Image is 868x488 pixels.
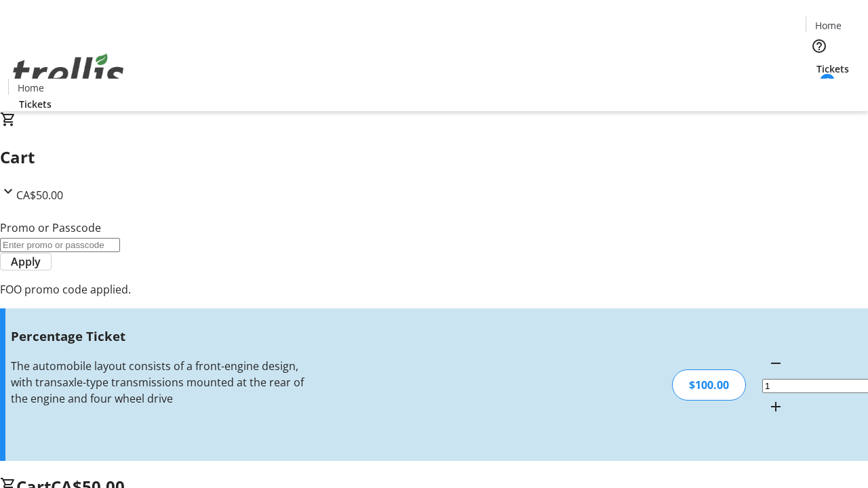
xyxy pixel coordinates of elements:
[806,18,850,33] a: Home
[806,33,833,60] button: Help
[815,18,842,33] span: Home
[8,39,129,106] img: Orient E2E Organization p3gWjBckj6's Logo
[19,97,52,111] span: Tickets
[816,62,849,76] span: Tickets
[9,81,52,95] a: Home
[762,350,789,377] button: Decrement by one
[806,76,833,103] button: Cart
[11,358,307,407] div: The automobile layout consists of a front-engine design, with transaxle-type transmissions mounte...
[16,188,63,203] span: CA$50.00
[8,97,62,111] a: Tickets
[672,369,746,401] div: $100.00
[806,62,860,76] a: Tickets
[762,393,789,420] button: Increment by one
[11,253,41,270] span: Apply
[11,327,307,346] h3: Percentage Ticket
[18,81,44,95] span: Home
